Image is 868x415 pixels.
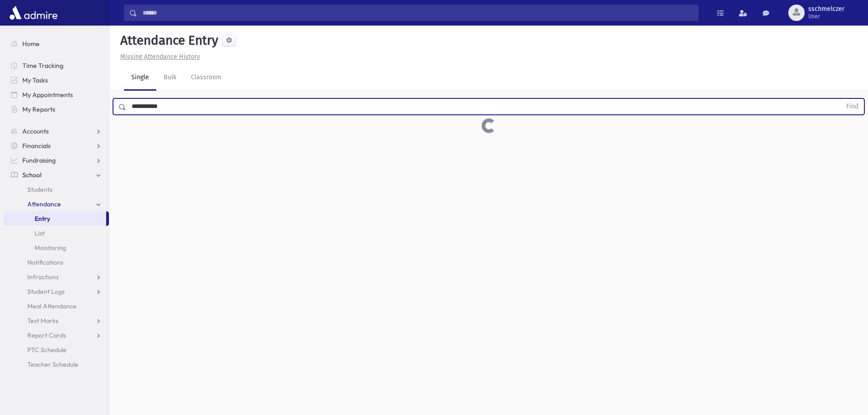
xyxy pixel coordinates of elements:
span: PTC Schedule [27,346,67,354]
span: My Tasks [22,76,48,84]
a: Monitoring [4,241,109,255]
a: Financials [4,138,109,153]
span: Attendance [27,200,61,208]
span: Students [27,185,52,194]
span: Teacher Schedule [27,360,78,369]
span: My Reports [22,105,55,113]
span: Accounts [22,127,49,135]
a: Meal Attendance [4,299,109,313]
a: List [4,226,109,241]
a: Home [4,36,109,51]
a: Attendance [4,197,109,211]
input: Search [137,5,698,21]
a: Bulk [156,65,184,91]
span: Entry [35,215,50,223]
a: Test Marks [4,313,109,328]
a: Classroom [184,65,229,91]
span: Student Logs [27,287,65,296]
span: Report Cards [27,331,66,339]
span: Monitoring [35,244,66,252]
a: My Appointments [4,87,109,102]
span: Notifications [27,258,63,266]
a: Notifications [4,255,109,270]
span: School [22,171,41,179]
a: Fundraising [4,153,109,168]
a: Students [4,182,109,197]
a: My Reports [4,102,109,117]
h5: Attendance Entry [117,33,218,48]
a: Infractions [4,270,109,284]
a: My Tasks [4,73,109,87]
a: Teacher Schedule [4,357,109,372]
span: List [35,229,45,237]
span: Fundraising [22,156,56,164]
span: Meal Attendance [27,302,77,310]
span: User [808,13,844,20]
a: PTC Schedule [4,343,109,357]
a: Time Tracking [4,58,109,73]
button: Find [841,99,864,114]
span: Home [22,40,40,48]
a: Accounts [4,124,109,138]
img: AdmirePro [7,4,60,22]
a: Student Logs [4,284,109,299]
span: Infractions [27,273,59,281]
span: Financials [22,142,51,150]
span: sschmelczer [808,5,844,13]
a: Entry [4,211,106,226]
span: Time Tracking [22,61,63,70]
span: Test Marks [27,317,58,325]
span: My Appointments [22,91,73,99]
a: School [4,168,109,182]
a: Missing Attendance History [117,53,200,61]
a: Report Cards [4,328,109,343]
u: Missing Attendance History [120,53,200,61]
a: Single [124,65,156,91]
